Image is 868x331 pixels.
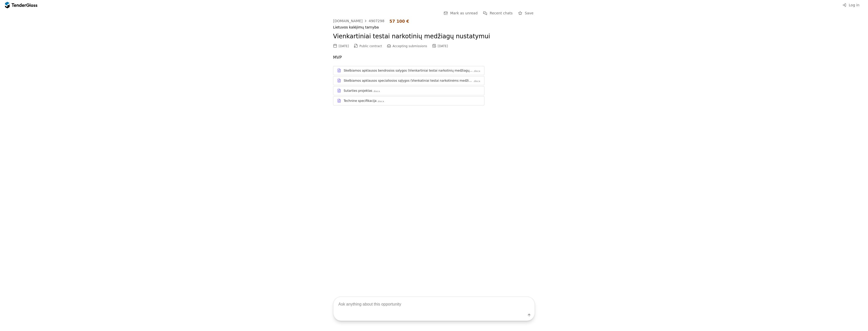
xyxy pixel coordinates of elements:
a: Sutarties projektas.docx [333,86,484,95]
div: 57 100 € [389,19,409,24]
div: Sutarties projektas [344,89,372,93]
div: .docx [473,80,480,83]
button: Save [517,10,535,16]
div: .docx [473,70,480,73]
div: Technine specifikacija [344,99,376,103]
div: .docx [373,90,380,93]
span: Public contract [360,44,382,48]
div: Skelbiamos apklausos specialiosios sąlygos (Vienkatiniai testai narkotinėms medžiagoms nustatyti) [344,79,473,83]
div: [DATE] [339,44,349,48]
span: Mark as unread [450,11,478,15]
span: Accepting submissions [393,44,427,48]
button: Recent chats [482,10,514,16]
div: Skelbiamos apklausos bendrosios salygos (Vienkartiniai testai narkotinių medžiagų nustatymui) [344,69,473,73]
div: [DATE] [438,44,448,48]
a: [DOMAIN_NAME]4907298 [333,19,384,23]
span: Log in [849,3,859,7]
div: .docx [377,100,384,103]
a: Skelbiamos apklausos specialiosios sąlygos (Vienkatiniai testai narkotinėms medžiagoms nustatyti)... [333,76,484,85]
div: Lietuvos kalėjimų tarnyba [333,25,535,29]
a: Skelbiamos apklausos bendrosios salygos (Vienkartiniai testai narkotinių medžiagų nustatymui).docx [333,66,484,75]
button: Mark as unread [442,10,479,16]
div: [DOMAIN_NAME] [333,19,363,23]
div: 4907298 [369,19,384,23]
p: MVP [333,54,535,61]
span: Recent chats [490,11,513,15]
h2: Vienkartiniai testai narkotinių medžiagų nustatymui [333,32,535,41]
button: Log in [841,2,861,8]
a: Technine specifikacija.docx [333,96,484,105]
span: Save [525,11,533,15]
